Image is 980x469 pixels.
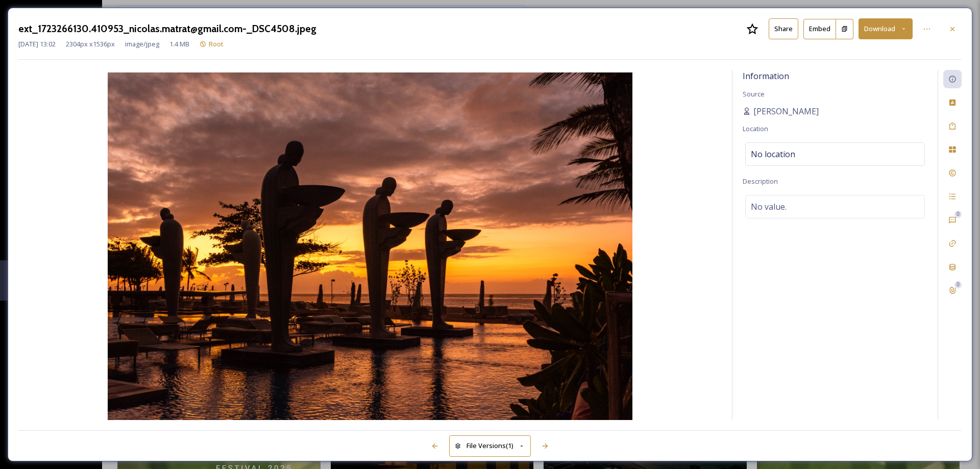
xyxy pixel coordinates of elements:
span: Location [743,124,768,133]
span: No location [751,148,795,160]
span: No value. [751,201,787,213]
span: [DATE] 13:02 [18,39,56,49]
span: 2304 px x 1536 px [66,39,115,49]
span: Root [209,39,224,48]
button: Embed [803,19,836,39]
span: Information [743,70,789,82]
button: Download [859,18,913,39]
span: Source [743,89,765,98]
h3: ext_1723266130.410953_nicolas.matrat@gmail.com-_DSC4508.jpeg [18,21,316,36]
span: 1.4 MB [169,39,189,49]
button: File Versions(1) [449,435,531,456]
div: 0 [954,281,962,288]
img: nicolas.matrat%40gmail.com-_DSC4508.jpeg [18,72,722,422]
span: image/jpeg [125,39,159,49]
div: 0 [954,211,962,218]
button: Share [769,18,798,39]
span: Description [743,177,778,186]
span: [PERSON_NAME] [753,105,819,117]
